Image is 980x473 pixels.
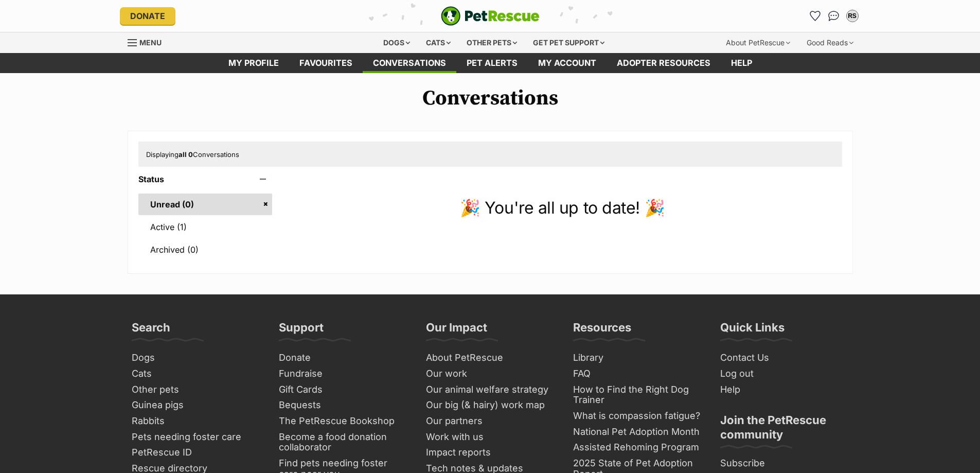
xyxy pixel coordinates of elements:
[218,53,289,73] a: My profile
[419,32,458,53] div: Cats
[128,32,169,51] a: Menu
[120,7,175,25] a: Donate
[363,53,456,73] a: conversations
[716,350,853,366] a: Contact Us
[569,424,706,440] a: National Pet Adoption Month
[422,382,559,398] a: Our animal welfare strategy
[828,11,839,21] img: chat-41dd97257d64d25036548639549fe6c8038ab92f7586957e7f3b1b290dea8141.svg
[422,429,559,445] a: Work with us
[720,413,849,448] h3: Join the PetRescue community
[526,32,612,53] div: Get pet support
[716,456,853,471] a: Subscribe
[719,32,797,53] div: About PetRescue
[422,397,559,413] a: Our big (& hairy) work map
[607,53,721,73] a: Adopter resources
[132,320,170,341] h3: Search
[573,320,631,341] h3: Resources
[275,413,412,429] a: The PetRescue Bookshop
[376,32,417,53] div: Dogs
[128,445,264,461] a: PetRescue ID
[422,366,559,382] a: Our work
[128,350,264,366] a: Dogs
[569,366,706,382] a: FAQ
[422,445,559,461] a: Impact reports
[128,429,264,445] a: Pets needing foster care
[422,413,559,429] a: Our partners
[275,366,412,382] a: Fundraise
[146,150,239,159] span: Displaying Conversations
[807,8,861,24] ul: Account quick links
[138,194,273,215] a: Unread (0)
[716,382,853,398] a: Help
[179,150,193,159] strong: all 0
[279,320,324,341] h3: Support
[275,429,412,456] a: Become a food donation collaborator
[282,196,842,220] p: 🎉 You're all up to date! 🎉
[716,366,853,382] a: Log out
[275,382,412,398] a: Gift Cards
[128,397,264,413] a: Guinea pigs
[128,382,264,398] a: Other pets
[289,53,363,73] a: Favourites
[569,408,706,424] a: What is compassion fatigue?
[138,174,273,184] header: Status
[275,350,412,366] a: Donate
[456,53,528,73] a: Pet alerts
[426,320,487,341] h3: Our Impact
[807,8,824,24] a: Favourites
[441,6,540,26] img: logo-e224e6f780fb5917bec1dbf3a21bbac754714ae5b6737aabdf751b685950b380.svg
[847,11,858,21] div: RS
[459,32,524,53] div: Other pets
[138,239,273,260] a: Archived (0)
[569,350,706,366] a: Library
[569,382,706,408] a: How to Find the Right Dog Trainer
[139,38,162,47] span: Menu
[826,8,842,24] a: Conversations
[128,366,264,382] a: Cats
[275,397,412,413] a: Bequests
[422,350,559,366] a: About PetRescue
[720,320,785,341] h3: Quick Links
[128,413,264,429] a: Rabbits
[441,6,540,26] a: PetRescue
[844,8,861,24] button: My account
[799,32,861,53] div: Good Reads
[138,216,273,238] a: Active (1)
[528,53,607,73] a: My account
[569,440,706,456] a: Assisted Rehoming Program
[721,53,762,73] a: Help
